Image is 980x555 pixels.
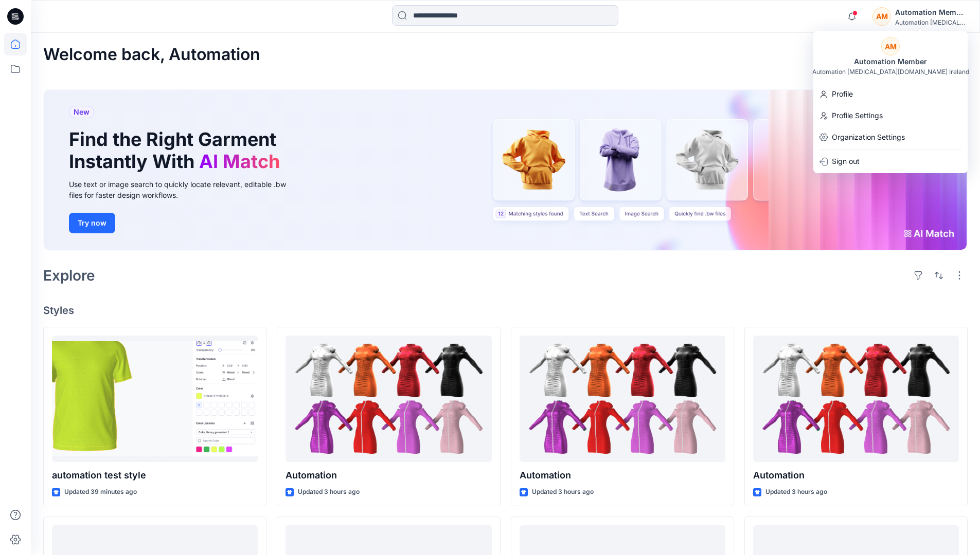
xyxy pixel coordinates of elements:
[872,7,891,26] div: AM
[813,127,968,147] a: Organization Settings
[832,152,860,171] p: Sign out
[881,37,900,55] div: AM
[43,304,968,317] h4: Styles
[765,487,827,497] p: Updated 3 hours ago
[69,128,285,173] h1: Find the Right Garment Instantly With
[74,106,90,118] span: New
[52,468,258,483] p: automation test style
[832,127,905,147] p: Organization Settings
[832,84,853,104] p: Profile
[298,487,360,497] p: Updated 3 hours ago
[286,468,491,483] p: Automation
[69,179,300,200] div: Use text or image search to quickly locate relevant, editable .bw files for faster design workflows.
[753,468,959,483] p: Automation
[64,487,137,497] p: Updated 39 minutes ago
[532,487,594,497] p: Updated 3 hours ago
[812,68,969,76] div: Automation [MEDICAL_DATA][DOMAIN_NAME] Ireland
[895,18,967,26] div: Automation [MEDICAL_DATA]...
[69,213,115,233] button: Try now
[753,336,959,462] a: Automation
[813,84,968,104] a: Profile
[43,45,260,64] h2: Welcome back, Automation
[520,336,725,462] a: Automation
[520,468,725,483] p: Automation
[52,336,258,462] a: automation test style
[43,267,95,284] h2: Explore
[832,106,883,125] p: Profile Settings
[286,336,491,462] a: Automation
[848,55,933,68] div: Automation Member
[813,106,968,125] a: Profile Settings
[199,150,280,173] span: AI Match
[895,6,967,18] div: Automation Member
